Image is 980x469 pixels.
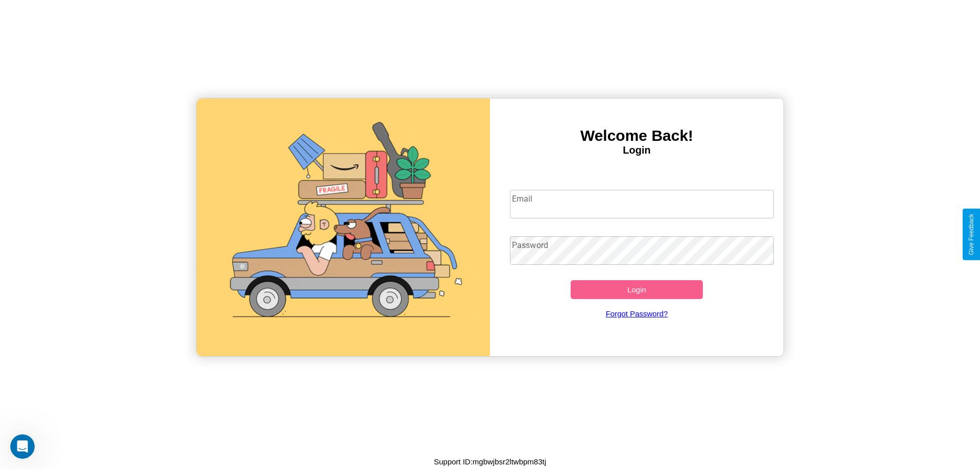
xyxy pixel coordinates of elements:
h4: Login [490,144,783,156]
h3: Welcome Back! [490,127,783,144]
a: Forgot Password? [505,299,769,328]
p: Support ID: mgbwjbsr2ltwbpm83tj [434,455,546,468]
iframe: Intercom live chat [10,434,35,459]
button: Login [571,280,703,299]
img: gif [197,98,490,356]
div: Give Feedback [968,214,975,255]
